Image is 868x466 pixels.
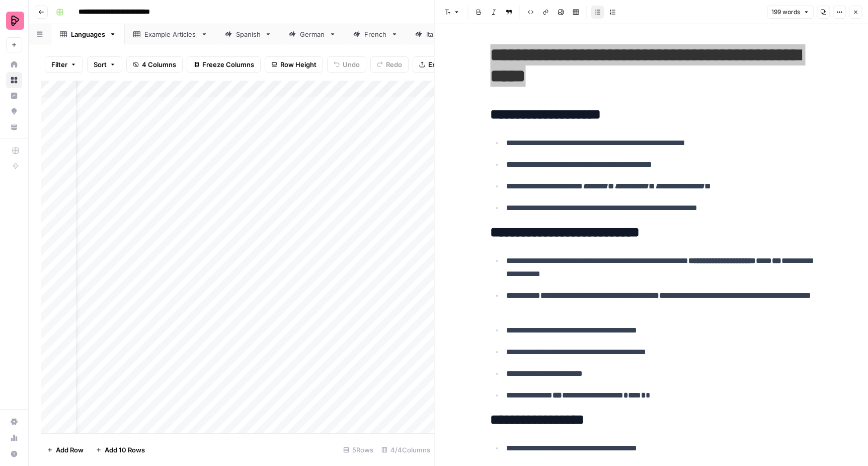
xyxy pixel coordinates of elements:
[426,29,445,39] div: Italian
[105,445,145,455] span: Add 10 Rows
[771,8,800,17] span: 199 words
[6,12,24,30] img: Preply Logo
[94,59,107,70] span: Sort
[364,29,387,39] div: French
[216,24,280,44] a: Spanish
[265,56,323,73] button: Row Height
[6,446,22,462] button: Help + Support
[407,24,464,44] a: Italian
[126,56,183,73] button: 4 Columns
[45,56,83,73] button: Filter
[51,24,125,44] a: Languages
[236,29,261,39] div: Spanish
[142,59,176,70] span: 4 Columns
[6,430,22,446] a: Usage
[327,56,366,73] button: Undo
[6,56,22,73] a: Home
[51,59,67,70] span: Filter
[343,59,360,70] span: Undo
[300,29,325,39] div: German
[71,29,105,39] div: Languages
[413,56,470,73] button: Export CSV
[767,6,814,19] button: 199 words
[87,56,122,73] button: Sort
[6,88,22,104] a: Insights
[202,59,254,70] span: Freeze Columns
[90,442,151,458] button: Add 10 Rows
[6,8,22,33] button: Workspace: Preply
[6,103,22,119] a: Opportunities
[345,24,407,44] a: French
[339,442,377,458] div: 5 Rows
[144,29,197,39] div: Example Articles
[56,445,84,455] span: Add Row
[41,442,90,458] button: Add Row
[187,56,261,73] button: Freeze Columns
[6,414,22,430] a: Settings
[6,72,22,88] a: Browse
[377,442,434,458] div: 4/4 Columns
[125,24,216,44] a: Example Articles
[386,59,402,70] span: Redo
[280,24,345,44] a: German
[428,59,464,70] span: Export CSV
[6,119,22,135] a: Your Data
[280,59,317,70] span: Row Height
[370,56,409,73] button: Redo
